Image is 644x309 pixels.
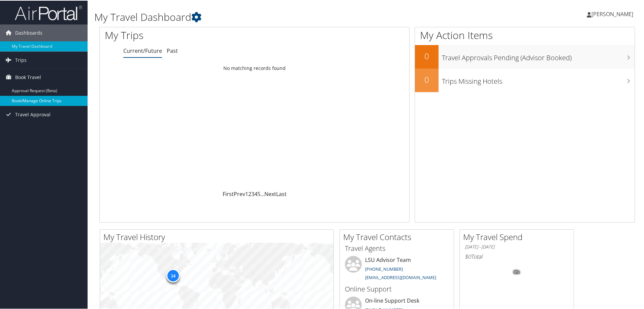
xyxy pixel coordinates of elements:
a: Last [276,190,287,197]
h2: 0 [415,50,439,61]
a: 3 [251,190,254,197]
a: 0Trips Missing Hotels [415,68,635,91]
a: 4 [254,190,257,197]
a: Next [264,190,276,197]
h3: Travel Agents [345,243,449,253]
a: 2 [248,190,251,197]
span: Travel Approval [15,106,51,122]
span: Dashboards [15,24,42,41]
h1: My Travel Dashboard [94,9,458,24]
span: [PERSON_NAME] [591,10,633,17]
a: First [223,190,234,197]
a: Current/Future [123,46,162,54]
td: No matching records found [100,62,409,74]
h6: [DATE] - [DATE] [465,243,569,249]
h3: Trips Missing Hotels [442,73,635,85]
span: … [260,190,264,197]
h3: Travel Approvals Pending (Advisor Booked) [442,49,635,62]
img: airportal-logo.png [15,4,82,20]
a: 1 [245,190,248,197]
tspan: 0% [514,270,519,274]
a: [PHONE_NUMBER] [365,265,403,271]
a: Prev [234,190,245,197]
a: 5 [257,190,260,197]
h2: My Travel History [103,231,333,242]
span: $0 [465,252,471,260]
a: Past [167,46,178,54]
h6: Total [465,252,569,260]
a: [PERSON_NAME] [587,3,640,24]
span: Book Travel [15,68,41,85]
a: [EMAIL_ADDRESS][DOMAIN_NAME] [365,274,436,280]
h2: My Travel Contacts [343,231,454,242]
h2: My Travel Spend [463,231,574,242]
h1: My Trips [105,28,275,42]
div: 14 [166,268,180,282]
a: 0Travel Approvals Pending (Advisor Booked) [415,44,635,68]
span: Trips [15,51,27,68]
h1: My Action Items [415,28,635,42]
h2: 0 [415,73,439,85]
h3: Online Support [345,284,449,293]
li: LSU Advisor Team [342,255,452,283]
